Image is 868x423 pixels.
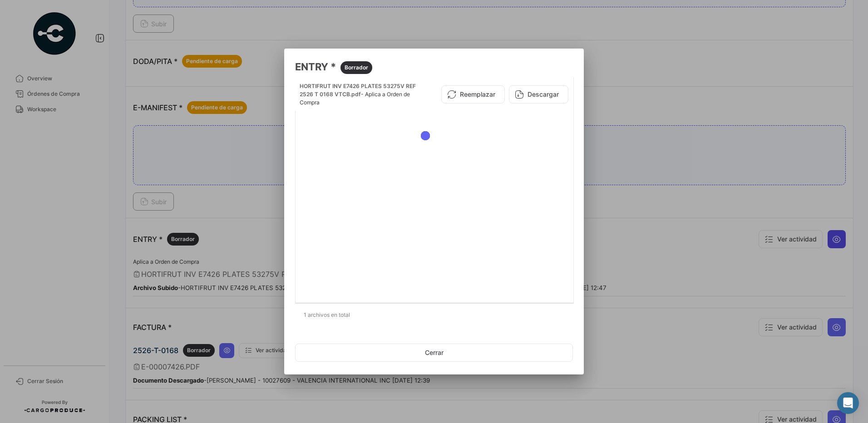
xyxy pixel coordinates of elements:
[300,83,416,98] span: HORTIFRUT INV E7426 PLATES 53275V REF 2526 T 0168 VTCB.pdf
[295,59,573,74] h3: ENTRY *
[295,304,573,326] div: 1 archivos en total
[295,344,573,362] button: Cerrar
[509,85,568,103] button: Descargar
[441,85,505,103] button: Reemplazar
[837,392,859,414] div: Abrir Intercom Messenger
[345,64,368,72] span: Borrador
